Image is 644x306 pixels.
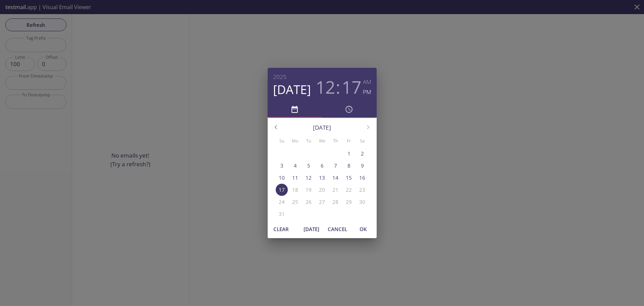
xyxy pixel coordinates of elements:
[279,186,285,193] p: 17
[343,160,355,172] button: 8
[306,174,312,181] p: 12
[307,162,310,169] p: 5
[316,77,335,97] button: 12
[303,137,315,144] span: Tu
[343,147,355,160] button: 1
[363,77,371,87] button: AM
[289,137,301,144] span: Mo
[273,72,286,82] button: 2025
[273,82,311,97] button: [DATE]
[347,150,351,157] p: 1
[319,174,325,181] p: 13
[316,172,328,184] button: 13
[276,184,288,196] button: 17
[280,162,283,169] p: 3
[347,162,351,169] p: 8
[356,160,368,172] button: 9
[284,123,360,132] p: [DATE]
[356,147,368,160] button: 2
[325,223,350,235] button: Cancel
[353,223,374,235] button: OK
[361,150,364,157] p: 2
[359,174,365,181] p: 16
[328,225,347,233] span: Cancel
[276,160,288,172] button: 3
[294,162,297,169] p: 4
[343,172,355,184] button: 15
[276,137,288,144] span: Su
[304,225,320,233] span: [DATE]
[292,174,298,181] p: 11
[361,162,364,169] p: 9
[316,160,328,172] button: 6
[303,172,315,184] button: 12
[329,160,341,172] button: 7
[273,225,289,233] span: Clear
[336,77,340,97] h3: :
[289,160,301,172] button: 4
[355,225,371,233] span: OK
[301,223,322,235] button: [DATE]
[363,87,371,97] button: PM
[346,174,352,181] p: 15
[279,174,285,181] p: 10
[332,174,338,181] p: 14
[316,137,328,144] span: We
[343,137,355,144] span: Fr
[289,172,301,184] button: 11
[342,77,361,97] button: 17
[329,172,341,184] button: 14
[321,162,324,169] p: 6
[356,172,368,184] button: 16
[303,160,315,172] button: 5
[270,223,292,235] button: Clear
[334,162,337,169] p: 7
[329,137,341,144] span: Th
[356,137,368,144] span: Sa
[276,172,288,184] button: 10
